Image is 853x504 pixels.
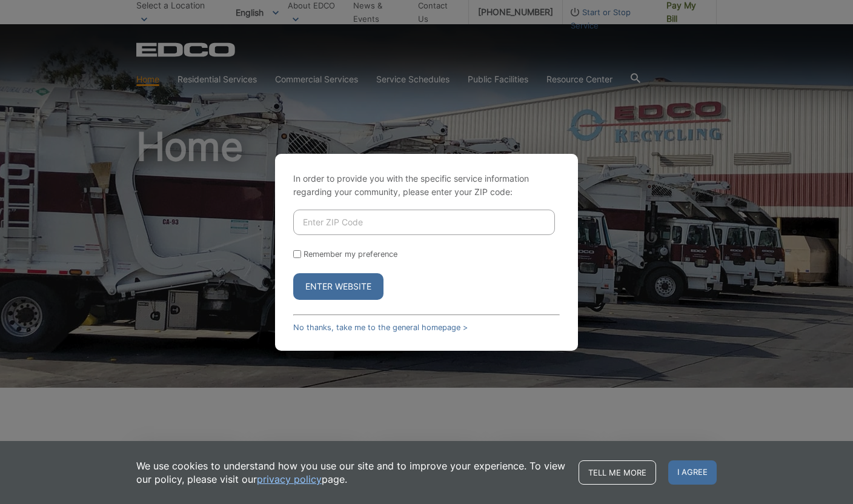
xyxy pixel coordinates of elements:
p: We use cookies to understand how you use our site and to improve your experience. To view our pol... [136,459,566,486]
a: No thanks, take me to the general homepage > [293,323,468,332]
button: Enter Website [293,273,383,300]
input: Enter ZIP Code [293,210,555,235]
span: I agree [668,460,717,485]
p: In order to provide you with the specific service information regarding your community, please en... [293,172,560,199]
a: Tell me more [579,460,656,485]
label: Remember my preference [304,250,397,259]
a: privacy policy [257,472,322,486]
